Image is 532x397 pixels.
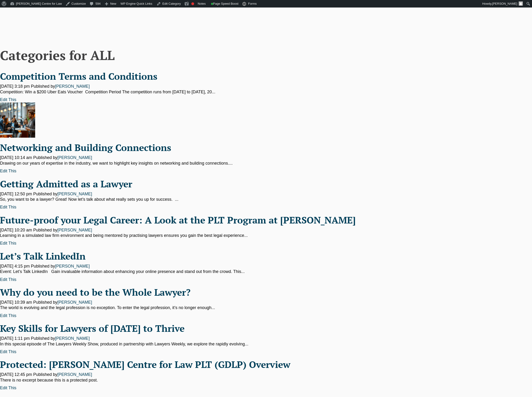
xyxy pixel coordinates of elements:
span: Published by [33,155,92,160]
a: [PERSON_NAME] [55,84,90,89]
span: Published by [33,372,92,377]
a: [PERSON_NAME] [57,192,92,196]
a: [PERSON_NAME] [57,300,92,305]
span: Published by [31,336,90,341]
span: Published by [33,228,92,232]
div: Focus keyphrase not set [191,2,194,5]
a: [PERSON_NAME] [55,336,90,341]
span: Published by [31,264,90,268]
span: Published by [33,192,92,196]
a: [PERSON_NAME] [57,228,92,232]
span: Published by [31,84,90,89]
a: [PERSON_NAME] [57,155,92,160]
a: [PERSON_NAME] [57,372,92,377]
span: [PERSON_NAME] [492,2,517,5]
a: [PERSON_NAME] [55,264,90,268]
span: Published by [33,300,92,305]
